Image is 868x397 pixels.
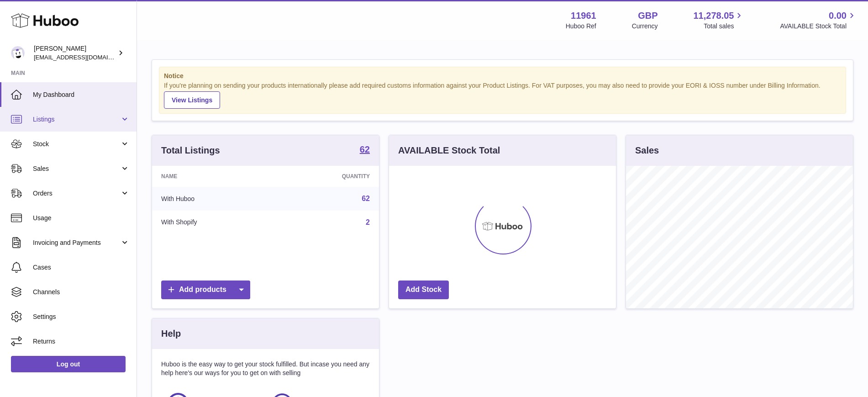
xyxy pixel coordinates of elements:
span: Cases [33,263,130,272]
div: [PERSON_NAME] [34,44,116,62]
span: Invoicing and Payments [33,238,120,247]
span: Usage [33,214,130,222]
a: 62 [360,145,370,156]
td: With Huboo [152,187,274,211]
a: 62 [362,195,370,202]
a: 11,278.05 Total sales [693,10,744,31]
span: 0.00 [829,10,847,22]
a: 0.00 AVAILABLE Stock Total [780,10,857,31]
img: internalAdmin-11961@internal.huboo.com [11,46,25,60]
a: View Listings [164,91,220,109]
span: Stock [33,140,120,148]
div: If you're planning on sending your products internationally please add required customs informati... [164,81,841,109]
a: Add Stock [398,281,449,299]
td: With Shopify [152,211,274,234]
span: My Dashboard [33,90,130,99]
span: 11,278.05 [693,10,734,22]
span: Total sales [704,22,744,31]
a: Log out [11,356,126,372]
h3: Help [161,328,181,340]
a: Add products [161,281,250,299]
h3: Sales [635,144,659,157]
span: Channels [33,288,130,296]
strong: GBP [638,10,658,22]
strong: Notice [164,72,841,80]
th: Quantity [274,166,379,187]
span: Returns [33,337,130,346]
strong: 62 [360,145,370,154]
div: Huboo Ref [566,22,596,31]
a: 2 [366,218,370,226]
span: [EMAIL_ADDRESS][DOMAIN_NAME] [34,53,134,61]
th: Name [152,166,274,187]
span: Listings [33,115,120,124]
h3: Total Listings [161,144,220,157]
span: Settings [33,312,130,321]
div: Currency [632,22,658,31]
span: AVAILABLE Stock Total [780,22,857,31]
span: Sales [33,164,120,173]
h3: AVAILABLE Stock Total [398,144,500,157]
span: Orders [33,189,120,198]
p: Huboo is the easy way to get your stock fulfilled. But incase you need any help here's our ways f... [161,360,370,377]
strong: 11961 [571,10,596,22]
